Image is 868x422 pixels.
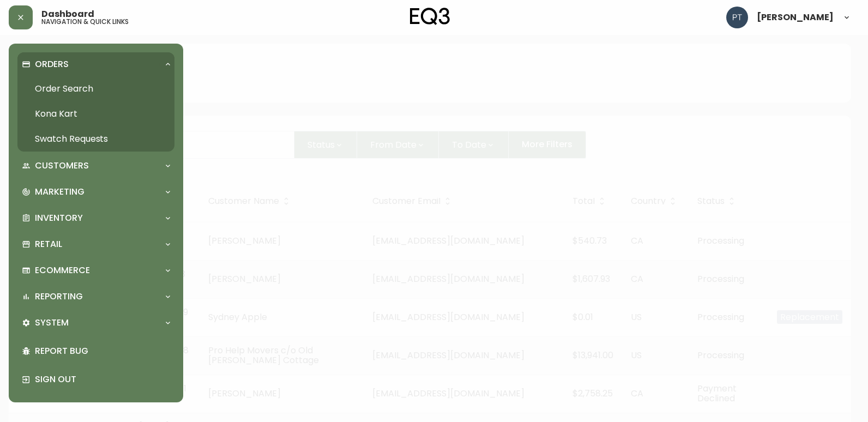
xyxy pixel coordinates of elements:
div: System [17,311,174,335]
span: Dashboard [41,10,94,19]
div: Sign Out [17,365,174,394]
p: Retail [35,238,62,250]
a: Kona Kart [17,101,174,126]
div: Customers [17,154,174,178]
p: Marketing [35,186,85,198]
p: Sign Out [35,373,170,385]
a: Swatch Requests [17,126,174,152]
a: Order Search [17,76,174,101]
div: Marketing [17,180,174,204]
div: Reporting [17,285,174,309]
img: 986dcd8e1aab7847125929f325458823 [726,7,748,28]
h5: navigation & quick links [41,19,129,25]
div: Retail [17,232,174,256]
img: logo [410,8,450,25]
p: Ecommerce [35,264,90,276]
div: Inventory [17,206,174,230]
p: Inventory [35,212,83,224]
div: Ecommerce [17,258,174,282]
p: Reporting [35,291,83,303]
div: Report Bug [17,337,174,365]
p: Orders [35,58,69,70]
span: [PERSON_NAME] [757,13,834,22]
p: System [35,317,69,329]
p: Customers [35,160,89,172]
p: Report Bug [35,345,170,357]
div: Orders [17,52,174,76]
